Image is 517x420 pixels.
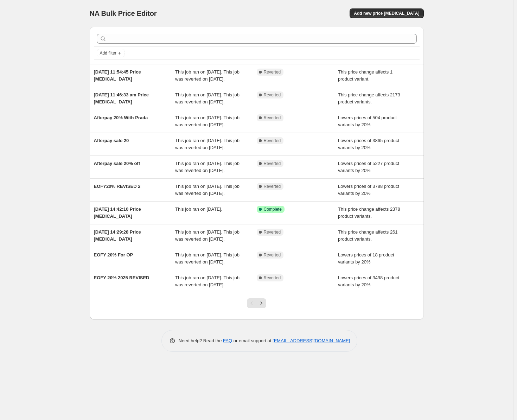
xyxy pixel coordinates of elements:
span: Afterpay sale 20 [94,138,129,143]
span: This job ran on [DATE]. This job was reverted on [DATE]. [175,138,240,150]
span: This job ran on [DATE]. This job was reverted on [DATE]. [175,252,240,265]
span: This job ran on [DATE]. This job was reverted on [DATE]. [175,69,240,82]
span: Reverted [264,229,281,235]
span: Lowers prices of 3788 product variants by 20% [338,184,399,196]
span: This job ran on [DATE]. This job was reverted on [DATE]. [175,229,240,242]
button: Add new price [MEDICAL_DATA] [350,8,423,18]
span: Reverted [264,252,281,258]
span: This price change affects 261 product variants. [338,229,398,242]
span: This job ran on [DATE]. This job was reverted on [DATE]. [175,92,240,104]
span: Reverted [264,138,281,144]
span: Reverted [264,69,281,75]
span: Need help? Read the [179,338,223,343]
span: or email support at [232,338,273,343]
span: Reverted [264,161,281,166]
span: This job ran on [DATE]. This job was reverted on [DATE]. [175,161,240,173]
span: Lowers prices of 3498 product variants by 20% [338,275,399,287]
span: Reverted [264,184,281,189]
span: This job ran on [DATE]. [175,206,222,212]
span: Add new price [MEDICAL_DATA] [354,11,419,16]
span: Complete [264,206,282,212]
span: This price change affects 2378 product variants. [338,206,400,219]
span: [DATE] 14:29:28 Price [MEDICAL_DATA] [94,229,141,242]
span: Add filter [100,50,116,56]
span: Reverted [264,115,281,121]
a: [EMAIL_ADDRESS][DOMAIN_NAME] [273,338,350,343]
span: [DATE] 11:54:45 Price [MEDICAL_DATA] [94,69,141,82]
span: Lowers prices of 3865 product variants by 20% [338,138,399,150]
span: EOFY20% REVISED 2 [94,184,141,189]
span: Lowers prices of 18 product variants by 20% [338,252,394,265]
span: This job ran on [DATE]. This job was reverted on [DATE]. [175,184,240,196]
span: [DATE] 11:46:33 am Price [MEDICAL_DATA] [94,92,149,104]
span: This job ran on [DATE]. This job was reverted on [DATE]. [175,115,240,127]
span: [DATE] 14:42:10 Price [MEDICAL_DATA] [94,206,141,219]
span: Reverted [264,92,281,98]
span: Lowers prices of 5227 product variants by 20% [338,161,399,173]
span: EOFY 20% 2025 REVISED [94,275,149,280]
span: This price change affects 1 product variant. [338,69,392,82]
nav: Pagination [247,298,266,308]
span: This price change affects 2173 product variants. [338,92,400,104]
button: Next [256,298,266,308]
span: Afterpay 20% With Prada [94,115,148,120]
span: Lowers prices of 504 product variants by 20% [338,115,397,127]
span: Reverted [264,275,281,281]
span: Afterpay sale 20% off [94,161,140,166]
span: NA Bulk Price Editor [90,9,157,17]
span: EOFY 20% For OP [94,252,133,257]
button: Add filter [97,49,125,57]
a: FAQ [223,338,232,343]
span: This job ran on [DATE]. This job was reverted on [DATE]. [175,275,240,287]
